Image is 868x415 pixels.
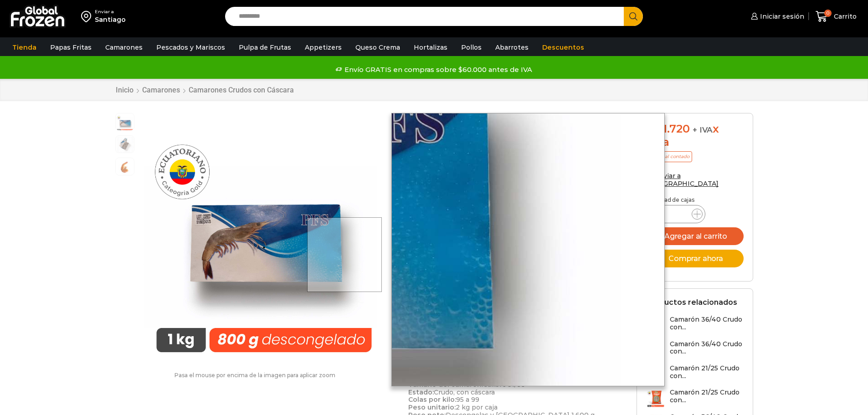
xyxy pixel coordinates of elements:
strong: Peso unitario: [408,403,456,411]
strong: Colas por kilo: [408,395,456,404]
a: Camarón 21/25 Crudo con... [646,364,744,384]
span: camaron-con-cascara [116,158,134,176]
a: Camarón 36/40 Crudo con... [646,316,744,335]
div: x caja [646,123,744,149]
p: Precio al contado [646,151,692,162]
a: Tienda [8,39,41,56]
a: Camarón 36/40 Crudo con... [646,340,744,360]
button: Agregar al carrito [646,227,744,245]
bdi: 131.720 [646,122,690,135]
a: Pescados y Mariscos [152,39,230,56]
span: 0 [824,10,832,17]
h3: Camarón 21/25 Crudo con... [670,364,744,380]
img: address-field-icon.svg [81,9,95,24]
button: Search button [624,7,643,26]
input: Product quantity [667,208,684,220]
a: Camarón 21/25 Crudo con... [646,389,744,408]
a: Enviar a [GEOGRAPHIC_DATA] [646,172,719,188]
p: Pasa el mouse por encima de la imagen para aplicar zoom [115,372,395,379]
span: Carrito [832,12,857,21]
h2: Productos relacionados [646,298,737,307]
a: Iniciar sesión [749,7,804,26]
a: Appetizers [300,39,346,56]
span: camarón ecuatoriano [116,113,134,132]
a: Papas Fritas [46,39,96,56]
a: Inicio [115,86,134,94]
a: Hortalizas [409,39,452,56]
p: Cantidad de cajas [646,197,744,203]
span: + IVA [693,125,713,134]
span: Caja camarón [116,136,134,154]
h3: Camarón 36/40 Crudo con... [670,316,744,331]
h3: Camarón 21/25 Crudo con... [670,389,744,404]
a: Descuentos [538,39,589,56]
a: Camarones Crudos con Cáscara [188,86,294,94]
a: Queso Crema [351,39,405,56]
div: Santiago [95,15,126,24]
a: Abarrotes [491,39,533,56]
a: Pulpa de Frutas [234,39,296,56]
strong: Estado: [408,388,434,396]
a: Camarones [101,39,147,56]
nav: Breadcrumb [115,86,294,94]
div: Enviar a [95,9,126,15]
h3: Camarón 36/40 Crudo con... [670,340,744,356]
a: Camarones [142,86,180,94]
a: 0 Carrito [813,6,859,27]
button: Comprar ahora [646,250,744,267]
span: Iniciar sesión [758,12,804,21]
a: Pollos [457,39,486,56]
